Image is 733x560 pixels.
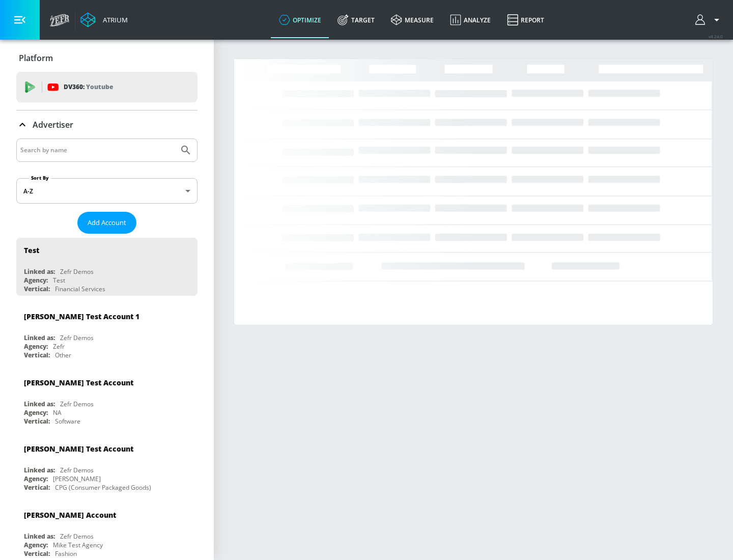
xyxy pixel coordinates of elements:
a: optimize [271,2,329,38]
div: Vertical: [24,285,50,293]
div: Zefr Demos [60,400,94,408]
div: NA [53,408,62,417]
p: Youtube [86,81,113,92]
span: Add Account [88,217,126,229]
p: Advertiser [33,119,73,130]
div: Vertical: [24,351,50,359]
div: [PERSON_NAME] Test AccountLinked as:Zefr DemosAgency:NAVertical:Software [16,370,198,428]
div: [PERSON_NAME] Test AccountLinked as:Zefr DemosAgency:[PERSON_NAME]Vertical:CPG (Consumer Packaged... [16,436,198,494]
div: [PERSON_NAME] Test Account 1Linked as:Zefr DemosAgency:ZefrVertical:Other [16,304,198,362]
div: Agency: [24,408,48,417]
div: [PERSON_NAME] [53,474,101,483]
div: Agency: [24,474,48,483]
div: Zefr Demos [60,532,94,541]
div: Platform [16,44,198,72]
p: DV360: [64,81,113,93]
span: v 4.24.0 [709,34,723,39]
div: Atrium [99,15,128,24]
div: TestLinked as:Zefr DemosAgency:TestVertical:Financial Services [16,238,198,296]
div: Vertical: [24,483,50,492]
div: [PERSON_NAME] Test Account [24,378,133,387]
div: Linked as: [24,466,55,474]
div: Agency: [24,276,48,285]
div: CPG (Consumer Packaged Goods) [55,483,151,492]
a: measure [383,2,442,38]
div: Agency: [24,541,48,549]
a: Analyze [442,2,499,38]
div: Agency: [24,342,48,351]
div: [PERSON_NAME] Account [24,510,116,520]
div: Software [55,417,80,426]
div: Linked as: [24,400,55,408]
a: Target [329,2,383,38]
div: A-Z [16,178,198,204]
div: Vertical: [24,549,50,558]
div: Zefr Demos [60,267,94,276]
div: Linked as: [24,333,55,342]
div: Financial Services [55,285,105,293]
label: Sort By [29,175,51,181]
div: Vertical: [24,417,50,426]
div: Zefr [53,342,65,351]
a: Report [499,2,552,38]
div: Fashion [55,549,77,558]
div: Test [53,276,65,285]
div: Advertiser [16,110,198,139]
button: Add Account [77,212,136,234]
div: Linked as: [24,267,55,276]
p: Platform [19,52,53,64]
div: Other [55,351,71,359]
div: Mike Test Agency [53,541,103,549]
input: Search by name [20,144,175,157]
div: Zefr Demos [60,333,94,342]
div: Linked as: [24,532,55,541]
div: [PERSON_NAME] Test Account 1 [24,312,139,321]
div: [PERSON_NAME] Test Account [24,444,133,454]
div: Zefr Demos [60,466,94,474]
a: Atrium [80,12,128,27]
div: DV360: Youtube [16,72,198,102]
div: Test [24,245,39,255]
